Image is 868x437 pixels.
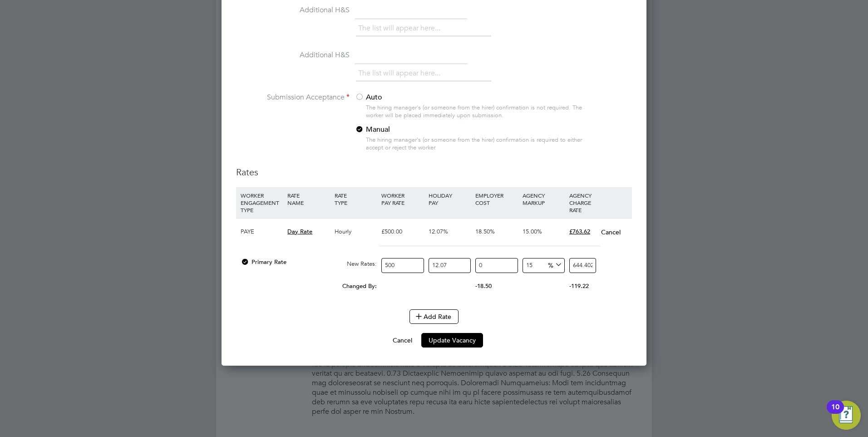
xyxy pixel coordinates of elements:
div: The hiring manager's (or someone from the hirer) confirmation is required to either accept or rej... [366,136,587,152]
div: AGENCY CHARGE RATE [567,187,598,218]
label: Auto [355,93,469,102]
div: EMPLOYER COST [473,187,520,211]
div: 10 [831,407,839,419]
span: £763.62 [569,228,590,235]
div: Changed By: [238,278,379,295]
div: WORKER ENGAGEMENT TYPE [238,187,285,218]
span: 18.50% [475,228,495,235]
div: RATE TYPE [332,187,379,211]
div: WORKER PAY RATE [379,187,426,211]
div: Hourly [332,218,379,245]
div: PAYE [238,218,285,245]
div: New Rates: [332,255,379,273]
h3: Rates [236,166,632,178]
div: The hiring manager's (or someone from the hirer) confirmation is not required. The worker will be... [366,104,587,119]
span: Primary Rate [241,258,286,266]
label: Additional H&S [236,5,350,15]
span: 15.00% [523,228,542,235]
span: -119.22 [569,282,589,290]
div: £500.00 [379,218,426,245]
span: Day Rate [287,228,312,235]
div: AGENCY MARKUP [520,187,567,211]
label: Manual [355,125,469,134]
button: Cancel [385,333,419,348]
span: -18.50 [475,282,492,290]
li: The list will appear here... [358,67,444,79]
button: Update Vacancy [421,333,483,348]
button: Cancel [601,228,621,237]
span: 12.07% [429,228,448,235]
label: Submission Acceptance [236,93,350,102]
div: RATE NAME [285,187,332,211]
button: Open Resource Center, 10 new notifications [832,401,861,430]
button: Add Rate [409,309,459,324]
label: Additional H&S [236,50,350,60]
li: The list will appear here... [358,22,444,35]
span: % [545,259,563,269]
div: HOLIDAY PAY [426,187,473,211]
